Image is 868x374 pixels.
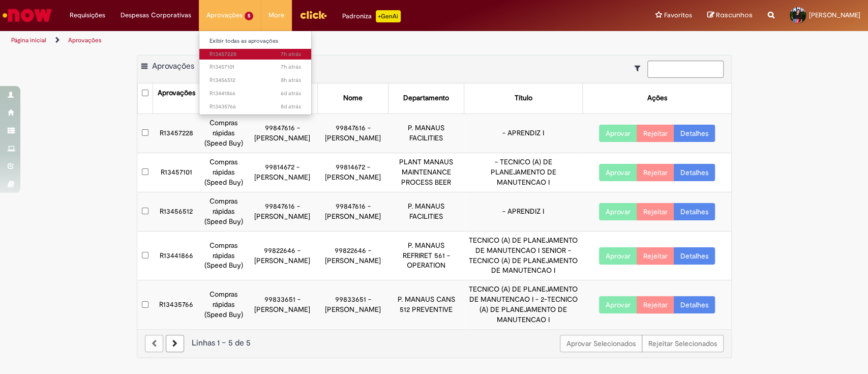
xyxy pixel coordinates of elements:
td: Compras rápidas (Speed Buy) [200,280,247,329]
a: Aberto R13435766 : [199,101,311,112]
time: 23/08/2025 10:32:17 [281,90,301,97]
a: Aberto R13457101 : [199,62,311,73]
div: Departamento [403,93,449,103]
a: Detalhes [674,164,715,181]
td: - APRENDIZ I [464,192,583,231]
button: Aprovar [599,203,637,220]
td: R13456512 [153,192,200,231]
td: 99847616 - [PERSON_NAME] [247,113,318,153]
time: 28/08/2025 09:08:53 [281,76,301,84]
time: 28/08/2025 10:20:18 [281,63,301,71]
div: Padroniza [342,10,401,22]
ul: Aprovações [199,31,312,115]
span: Rascunhos [716,10,753,20]
td: TECNICO (A) DE PLANEJAMENTO DE MANUTENCAO I SENIOR - TECNICO (A) DE PLANEJAMENTO DE MANUTENCAO I [464,231,583,280]
td: PLANT MANAUS MAINTENANCE PROCESS BEER [388,153,464,192]
td: R13435766 [153,280,200,329]
td: R13457101 [153,153,200,192]
p: +GenAi [376,10,401,22]
span: 7h atrás [281,50,301,58]
a: Aprovações [68,36,102,44]
span: Favoritos [664,10,692,20]
span: R13457101 [209,63,301,71]
td: P. MANAUS FACILITIES [388,113,464,153]
a: Página inicial [11,36,46,44]
div: Aprovações [158,88,195,98]
button: Aprovar [599,125,637,142]
td: 99814672 - [PERSON_NAME] [318,153,388,192]
span: Aprovações [152,61,194,71]
span: More [268,10,284,20]
td: 99833651 - [PERSON_NAME] [318,280,388,329]
span: 5 [245,12,253,20]
button: Rejeitar [637,296,674,313]
time: 21/08/2025 10:34:14 [281,103,301,110]
a: Detalhes [674,203,715,220]
td: R13441866 [153,231,200,280]
a: Rascunhos [707,11,753,20]
ul: Trilhas de página [8,31,571,50]
td: - TECNICO (A) DE PLANEJAMENTO DE MANUTENCAO I [464,153,583,192]
a: Detalhes [674,296,715,313]
span: Aprovações [206,10,243,20]
td: 99847616 - [PERSON_NAME] [318,192,388,231]
span: 8d atrás [281,103,301,110]
span: R13456512 [209,76,301,84]
button: Rejeitar [637,203,674,220]
a: Exibir todas as aprovações [199,36,311,47]
th: Aprovações [153,83,200,113]
td: P. MANAUS FACILITIES [388,192,464,231]
span: Despesas Corporativas [121,10,191,20]
td: P. MANAUS REFRIRET 561 - OPERATION [388,231,464,280]
i: Mostrar filtros para: Suas Solicitações [635,65,645,72]
span: R13457228 [209,50,301,59]
td: 99833651 - [PERSON_NAME] [247,280,318,329]
button: Aprovar [599,247,637,265]
a: Detalhes [674,247,715,265]
td: P. MANAUS CANS 512 PREVENTIVE [388,280,464,329]
td: 99822646 - [PERSON_NAME] [318,231,388,280]
span: Requisições [70,10,105,20]
td: 99822646 - [PERSON_NAME] [247,231,318,280]
img: click_logo_yellow_360x200.png [300,7,327,22]
div: Linhas 1 − 5 de 5 [145,337,724,349]
div: Título [515,93,532,103]
span: 8h atrás [281,76,301,84]
button: Rejeitar [637,164,674,181]
td: 99847616 - [PERSON_NAME] [318,113,388,153]
span: 6d atrás [281,90,301,97]
button: Rejeitar [637,125,674,142]
button: Aprovar [599,296,637,313]
td: Compras rápidas (Speed Buy) [200,153,247,192]
span: [PERSON_NAME] [809,11,860,19]
td: Compras rápidas (Speed Buy) [200,113,247,153]
a: Aberto R13456512 : [199,75,311,86]
span: R13441866 [209,90,301,98]
span: 7h atrás [281,63,301,71]
button: Rejeitar [637,247,674,265]
a: Aberto R13457228 : [199,49,311,60]
div: Nome [343,93,363,103]
td: TECNICO (A) DE PLANEJAMENTO DE MANUTENCAO I - 2-TECNICO (A) DE PLANEJAMENTO DE MANUTENCAO I [464,280,583,329]
img: ServiceNow [1,5,53,25]
td: Compras rápidas (Speed Buy) [200,192,247,231]
time: 28/08/2025 10:33:42 [281,50,301,58]
td: Compras rápidas (Speed Buy) [200,231,247,280]
td: 99814672 - [PERSON_NAME] [247,153,318,192]
button: Aprovar [599,164,637,181]
div: Ações [647,93,667,103]
td: - APRENDIZ I [464,113,583,153]
td: R13457228 [153,113,200,153]
a: Detalhes [674,125,715,142]
a: Aberto R13441866 : [199,88,311,99]
span: R13435766 [209,103,301,111]
td: 99847616 - [PERSON_NAME] [247,192,318,231]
